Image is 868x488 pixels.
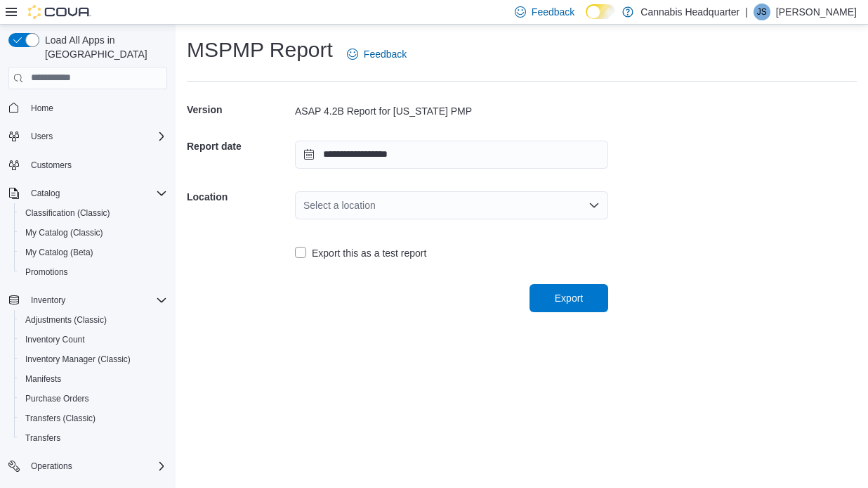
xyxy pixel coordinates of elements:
[187,183,292,211] h5: Location
[14,389,173,409] button: Purchase Orders
[25,128,167,145] span: Users
[14,203,173,223] button: Classification (Classic)
[25,99,167,117] span: Home
[39,33,167,61] span: Load All Apps in [GEOGRAPHIC_DATA]
[20,205,167,221] span: Classification (Classic)
[295,245,426,262] label: Export this as a test report
[187,132,292,160] h5: Report date
[31,295,65,306] span: Inventory
[3,155,173,175] button: Customers
[31,188,60,199] span: Catalog
[25,128,58,145] button: Users
[640,4,739,20] p: Cannabis Headquarter
[25,292,167,309] span: Inventory
[532,5,574,19] span: Feedback
[303,197,305,214] input: Accessible screen reader label
[25,334,85,345] span: Inventory Count
[3,127,173,146] button: Users
[25,432,60,444] span: Transfers
[20,410,167,427] span: Transfers (Classic)
[25,458,167,475] span: Operations
[20,205,116,221] a: Classification (Classic)
[14,262,173,282] button: Promotions
[25,354,131,365] span: Inventory Manager (Classic)
[20,244,99,261] a: My Catalog (Beta)
[20,244,167,261] span: My Catalog (Beta)
[3,456,173,476] button: Operations
[25,185,167,202] span: Catalog
[14,369,173,389] button: Manifests
[25,157,77,174] a: Customers
[25,413,96,424] span: Transfers (Classic)
[28,5,91,19] img: Cova
[25,100,59,117] a: Home
[31,160,72,171] span: Customers
[20,351,167,368] span: Inventory Manager (Classic)
[25,185,65,202] button: Catalog
[364,47,407,61] span: Feedback
[14,243,173,262] button: My Catalog (Beta)
[31,131,53,142] span: Users
[20,312,167,328] span: Adjustments (Classic)
[14,428,173,448] button: Transfers
[586,19,586,20] span: Dark Mode
[20,430,66,447] a: Transfers
[25,267,68,278] span: Promotions
[20,224,109,241] a: My Catalog (Classic)
[586,4,615,19] input: Dark Mode
[25,207,110,219] span: Classification (Classic)
[25,373,61,385] span: Manifests
[20,390,95,407] a: Purchase Orders
[187,36,333,64] h1: MSPMP Report
[3,98,173,118] button: Home
[20,224,167,241] span: My Catalog (Classic)
[20,371,167,387] span: Manifests
[20,331,91,348] a: Inventory Count
[341,40,412,68] a: Feedback
[20,264,167,281] span: Promotions
[14,330,173,349] button: Inventory Count
[25,227,103,238] span: My Catalog (Classic)
[20,312,112,328] a: Adjustments (Classic)
[295,141,608,169] input: Press the down key to open a popover containing a calendar.
[20,410,101,427] a: Transfers (Classic)
[295,104,608,118] div: ASAP 4.2B Report for [US_STATE] PMP
[20,264,74,281] a: Promotions
[187,96,292,124] h5: Version
[754,4,770,20] div: Jamal Saeed
[14,349,173,369] button: Inventory Manager (Classic)
[555,291,583,305] span: Export
[530,284,608,312] button: Export
[25,458,78,475] button: Operations
[776,4,857,20] p: [PERSON_NAME]
[3,184,173,203] button: Catalog
[31,461,72,472] span: Operations
[20,331,167,348] span: Inventory Count
[20,351,136,368] a: Inventory Manager (Classic)
[20,430,167,447] span: Transfers
[14,409,173,428] button: Transfers (Classic)
[14,310,173,330] button: Adjustments (Classic)
[20,390,167,407] span: Purchase Orders
[25,156,167,174] span: Customers
[25,292,71,309] button: Inventory
[14,223,173,243] button: My Catalog (Classic)
[25,314,107,326] span: Adjustments (Classic)
[757,4,767,20] span: JS
[588,200,600,211] button: Open list of options
[20,371,67,387] a: Manifests
[25,247,93,258] span: My Catalog (Beta)
[31,103,53,114] span: Home
[745,4,748,20] p: |
[3,290,173,310] button: Inventory
[25,393,89,404] span: Purchase Orders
